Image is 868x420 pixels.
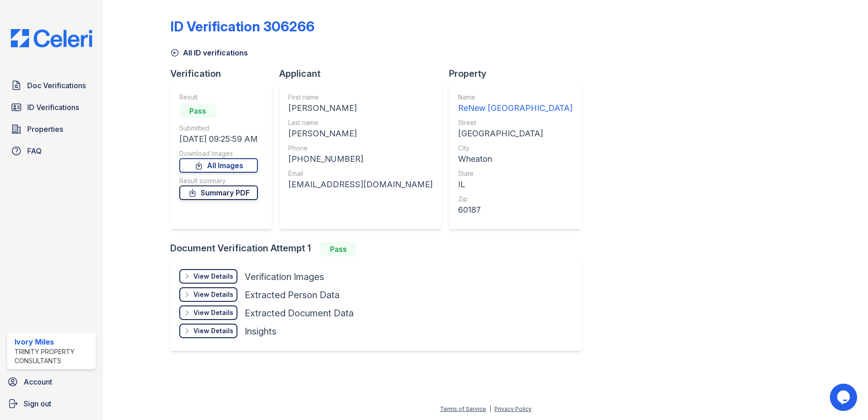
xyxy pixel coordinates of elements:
span: Properties [27,124,63,135]
div: Insights [245,325,276,338]
div: ID Verification 306266 [170,18,315,35]
span: Account [24,376,52,387]
a: All ID verifications [170,47,248,58]
div: Pass [320,242,356,256]
div: Last name [288,118,433,127]
a: Doc Verifications [7,76,96,95]
div: Extracted Document Data [245,307,354,320]
div: Document Verification Attempt 1 [170,242,589,256]
div: 60187 [458,204,572,216]
a: ID Verifications [7,98,96,116]
div: Trinity Property Consultants [15,347,92,365]
div: Result summary [179,176,258,185]
div: First name [288,93,433,102]
a: Summary PDF [179,185,258,200]
div: ReNew [GEOGRAPHIC_DATA] [458,102,572,115]
div: Verification [170,67,279,80]
a: Account [4,373,99,391]
div: Verification Images [245,270,324,283]
div: [PERSON_NAME] [288,127,433,140]
div: Pass [179,104,216,118]
a: Terms of Service [440,405,486,412]
span: Doc Verifications [27,80,86,91]
div: [EMAIL_ADDRESS][DOMAIN_NAME] [288,178,433,191]
a: Sign out [4,395,99,413]
div: Applicant [279,67,449,80]
div: Wheaton [458,153,572,165]
div: Name [458,93,572,102]
div: IL [458,178,572,191]
div: View Details [193,272,233,281]
div: [GEOGRAPHIC_DATA] [458,127,572,140]
a: Privacy Policy [494,405,532,412]
div: Submitted [179,124,258,133]
div: Extracted Person Data [245,289,340,301]
div: Result [179,93,258,102]
div: [DATE] 09:25:59 AM [179,133,258,145]
div: State [458,169,572,178]
div: Street [458,118,572,127]
div: Zip [458,195,572,204]
a: All Images [179,158,258,173]
span: ID Verifications [27,102,79,113]
div: View Details [193,308,233,317]
div: | [489,405,491,412]
a: Name ReNew [GEOGRAPHIC_DATA] [458,93,572,115]
div: View Details [193,290,233,299]
a: Properties [7,120,96,138]
div: City [458,144,572,153]
div: Property [449,67,589,80]
div: Phone [288,144,433,153]
iframe: chat widget [830,384,859,411]
div: Email [288,169,433,178]
div: [PERSON_NAME] [288,102,433,115]
img: CE_Logo_Blue-a8612792a0a2168367f1c8372b55b34899dd931a85d93a1a3d3e32e68fde9ad4.png [4,29,99,47]
div: View Details [193,326,233,335]
span: Sign out [24,398,51,409]
span: FAQ [27,145,42,156]
div: Ivory Miles [15,336,92,347]
div: [PHONE_NUMBER] [288,153,433,165]
a: FAQ [7,142,96,160]
div: Download Images [179,149,258,158]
